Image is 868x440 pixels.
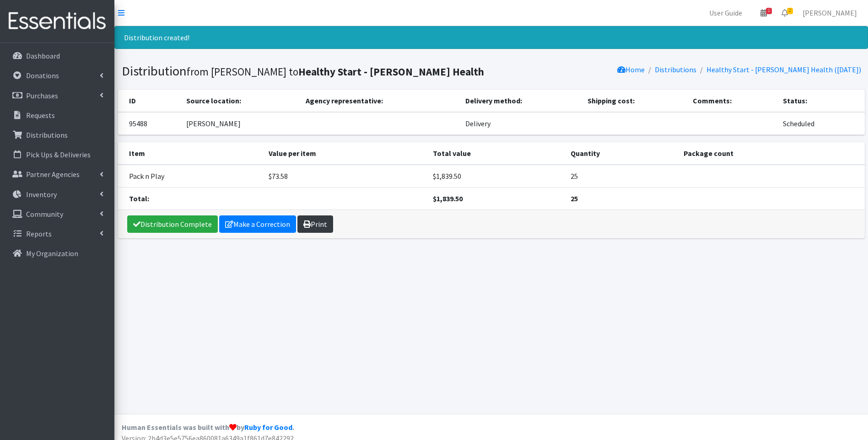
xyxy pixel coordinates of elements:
[433,194,463,203] strong: $1,839.50
[687,90,777,112] th: Comments:
[114,26,868,49] div: Distribution created!
[787,8,793,14] span: 2
[4,47,111,65] a: Dashboard
[427,142,565,165] th: Total value
[4,126,111,144] a: Distributions
[582,90,687,112] th: Shipping cost:
[118,90,181,112] th: ID
[26,170,80,179] p: Partner Agencies
[26,249,78,258] p: My Organization
[427,165,565,188] td: $1,839.50
[4,185,111,204] a: Inventory
[26,91,58,100] p: Purchases
[777,90,864,112] th: Status:
[565,165,678,188] td: 25
[219,215,296,233] a: Make a Correction
[26,209,63,219] p: Community
[4,225,111,243] a: Reports
[187,65,484,78] small: from [PERSON_NAME] to
[129,194,149,203] strong: Total:
[706,65,861,74] a: Healthy Start - [PERSON_NAME] Health ([DATE])
[777,112,864,135] td: Scheduled
[26,150,91,159] p: Pick Ups & Deliveries
[4,86,111,105] a: Purchases
[766,8,772,14] span: 1
[4,244,111,263] a: My Organization
[4,106,111,124] a: Requests
[4,165,111,183] a: Partner Agencies
[571,194,578,203] strong: 25
[26,130,68,140] p: Distributions
[118,142,263,165] th: Item
[181,112,300,135] td: [PERSON_NAME]
[4,6,111,37] img: HumanEssentials
[300,90,460,112] th: Agency representative:
[26,51,60,60] p: Dashboard
[795,4,864,22] a: [PERSON_NAME]
[298,65,484,78] b: Healthy Start - [PERSON_NAME] Health
[118,165,263,188] td: Pack n Play
[244,423,292,432] a: Ruby for Good
[4,145,111,164] a: Pick Ups & Deliveries
[4,205,111,223] a: Community
[118,112,181,135] td: 95488
[460,112,582,135] td: Delivery
[702,4,749,22] a: User Guide
[774,4,795,22] a: 2
[263,142,428,165] th: Value per item
[122,423,294,432] strong: Human Essentials was built with by .
[26,71,59,80] p: Donations
[26,111,55,120] p: Requests
[297,215,333,233] a: Print
[26,190,57,199] p: Inventory
[753,4,774,22] a: 1
[678,142,864,165] th: Package count
[460,90,582,112] th: Delivery method:
[4,66,111,85] a: Donations
[26,229,52,238] p: Reports
[565,142,678,165] th: Quantity
[655,65,696,74] a: Distributions
[127,215,218,233] a: Distribution Complete
[122,63,488,79] h1: Distribution
[617,65,645,74] a: Home
[263,165,428,188] td: $73.58
[181,90,300,112] th: Source location:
